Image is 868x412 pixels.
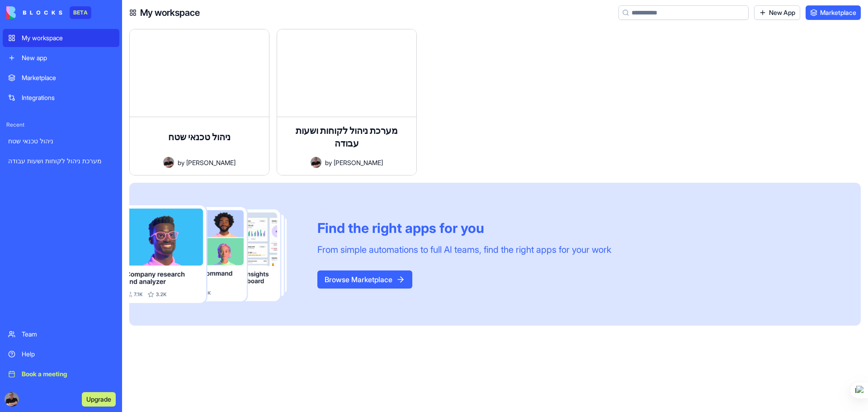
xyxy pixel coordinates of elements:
[3,69,119,87] a: Marketplace
[3,325,119,343] a: Team
[325,158,332,167] span: by
[317,275,412,284] a: Browse Marketplace
[82,394,116,403] a: Upgrade
[6,6,62,19] img: logo
[311,157,321,168] img: Avatar
[3,121,119,128] span: Recent
[82,392,116,407] button: Upgrade
[70,6,91,19] div: BETA
[6,6,91,19] a: BETA
[754,5,800,20] a: New App
[3,49,119,67] a: New app
[3,345,119,363] a: Help
[806,5,861,20] a: Marketplace
[3,89,119,107] a: Integrations
[22,330,114,339] div: Team
[186,158,236,167] span: [PERSON_NAME]
[22,93,114,102] div: Integrations
[3,152,119,170] a: מערכת ניהול לקוחות ושעות עבודה
[5,392,19,407] img: ACg8ocIVsvydE8A5AB97KHThCT7U5GstpMLS1pRiuO3YvEL_rFIKgiFe=s96-c
[3,132,119,150] a: ניהול טכנאי שטח
[140,6,200,19] h4: My workspace
[317,243,611,256] div: From simple automations to full AI teams, find the right apps for your work
[22,53,114,62] div: New app
[22,73,114,82] div: Marketplace
[317,220,611,236] div: Find the right apps for you
[3,365,119,383] a: Book a meeting
[334,158,383,167] span: [PERSON_NAME]
[8,156,114,166] div: מערכת ניהול לקוחות ושעות עבודה
[284,124,409,150] h4: מערכת ניהול לקוחות ושעות עבודה
[317,270,412,289] button: Browse Marketplace
[163,157,174,168] img: Avatar
[168,131,231,143] h4: ניהול טכנאי שטח
[129,29,269,175] a: ניהול טכנאי שטחAvatarby[PERSON_NAME]
[277,29,417,175] a: מערכת ניהול לקוחות ושעות עבודהAvatarby[PERSON_NAME]
[22,33,114,43] div: My workspace
[178,158,184,167] span: by
[8,137,114,146] div: ניהול טכנאי שטח
[22,350,114,359] div: Help
[3,29,119,47] a: My workspace
[22,369,114,379] div: Book a meeting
